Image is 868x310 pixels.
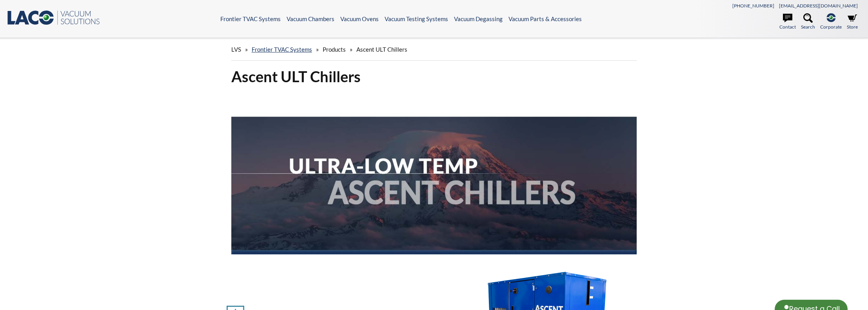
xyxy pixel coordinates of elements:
a: Frontier TVAC Systems [220,15,281,22]
a: Vacuum Testing Systems [385,15,448,22]
span: Corporate [820,23,842,31]
img: Ascent ULT Chillers Banner [231,92,637,254]
a: Vacuum Degassing [454,15,503,22]
a: Contact [779,13,796,31]
a: Vacuum Chambers [287,15,334,22]
h1: Ascent ULT Chillers [231,67,637,86]
a: Vacuum Parts & Accessories [508,15,582,22]
span: Products [323,46,346,53]
a: [PHONE_NUMBER] [732,3,774,9]
a: Search [801,13,815,31]
a: Vacuum Ovens [340,15,379,22]
span: Ascent ULT Chillers [356,46,407,53]
a: Frontier TVAC Systems [252,46,312,53]
a: [EMAIL_ADDRESS][DOMAIN_NAME] [779,3,858,9]
div: » » » [231,38,637,61]
a: Store [847,13,858,31]
span: LVS [231,46,241,53]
